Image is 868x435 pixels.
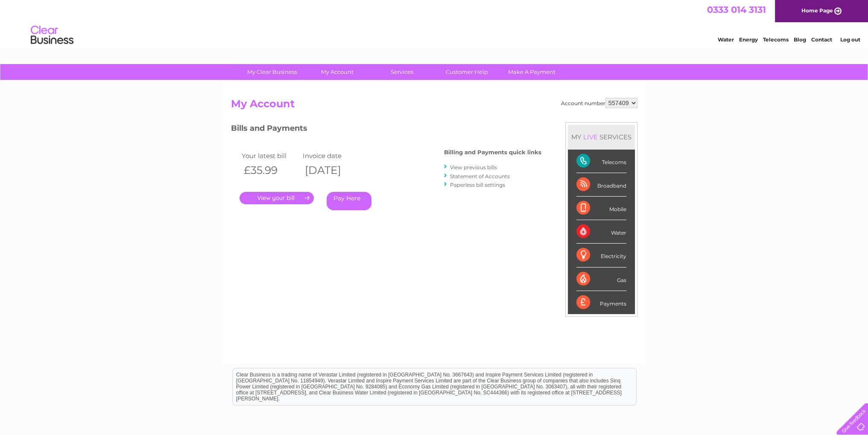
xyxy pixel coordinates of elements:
[707,4,766,15] a: 0333 014 3131
[840,36,860,43] a: Log out
[301,162,362,179] th: [DATE]
[302,64,372,80] a: My Account
[301,150,362,162] td: Invoice date
[231,98,637,114] h2: My Account
[576,220,626,244] div: Water
[450,173,510,179] a: Statement of Accounts
[450,182,505,188] a: Paperless bill settings
[497,64,567,80] a: Make A Payment
[367,64,437,80] a: Services
[231,122,541,137] h3: Bills and Payments
[576,150,626,173] div: Telecoms
[576,173,626,197] div: Broadband
[576,244,626,267] div: Electricity
[763,36,789,43] a: Telecoms
[718,36,734,43] a: Water
[432,64,502,80] a: Customer Help
[582,133,599,141] div: LIVE
[568,125,635,149] div: MY SERVICES
[576,197,626,220] div: Mobile
[576,291,626,314] div: Payments
[739,36,758,43] a: Energy
[576,267,626,291] div: Gas
[30,22,74,48] img: logo.png
[237,64,307,80] a: My Clear Business
[561,98,637,108] div: Account number
[240,150,301,162] td: Your latest bill
[240,162,301,179] th: £35.99
[233,5,636,41] div: Clear Business is a trading name of Verastar Limited (registered in [GEOGRAPHIC_DATA] No. 3667643...
[794,36,806,43] a: Blog
[240,192,314,204] a: .
[444,149,541,156] h4: Billing and Payments quick links
[327,192,371,210] a: Pay Here
[450,164,497,170] a: View previous bills
[811,36,832,43] a: Contact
